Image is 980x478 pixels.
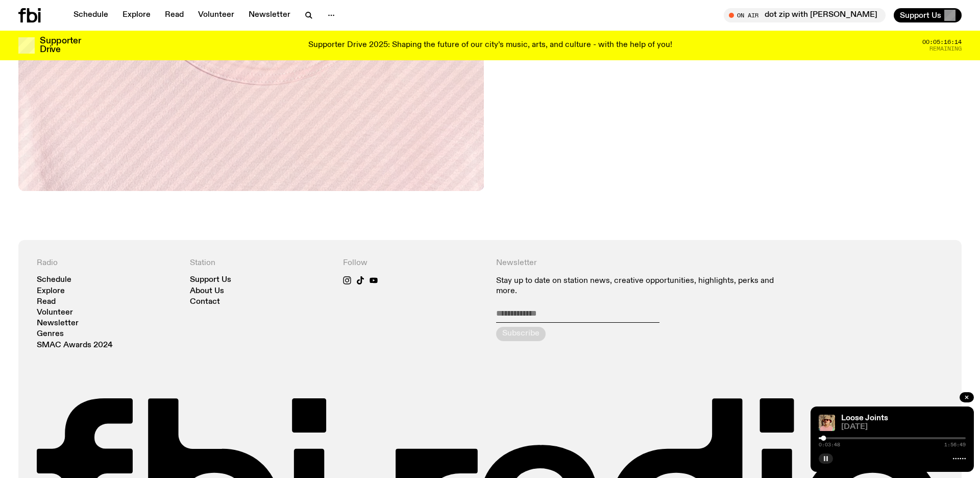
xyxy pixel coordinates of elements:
a: SMAC Awards 2024 [37,342,113,349]
h3: Supporter Drive [40,37,81,54]
a: Explore [116,8,157,22]
a: About Us [190,288,224,295]
a: Contact [190,298,220,306]
button: Support Us [894,8,962,22]
a: Newsletter [37,320,79,327]
span: 0:03:48 [819,442,840,447]
a: Loose Joints [841,414,888,422]
img: Tyson stands in front of a paperbark tree wearing orange sunglasses, a suede bucket hat and a pin... [819,415,835,431]
p: Supporter Drive 2025: Shaping the future of our city’s music, arts, and culture - with the help o... [308,41,672,50]
span: 00:05:16:14 [922,39,962,45]
a: Read [37,298,56,306]
a: Schedule [67,8,114,22]
a: Genres [37,330,64,338]
span: 1:56:49 [944,442,966,447]
button: On Airdot zip with [PERSON_NAME] [724,8,886,22]
a: Volunteer [192,8,240,22]
h4: Follow [343,258,484,268]
span: Support Us [900,11,941,20]
button: Subscribe [496,327,546,341]
a: Volunteer [37,309,73,317]
span: Remaining [929,46,962,52]
h4: Newsletter [496,258,790,268]
a: Explore [37,288,65,295]
h4: Radio [37,258,178,268]
p: Stay up to date on station news, creative opportunities, highlights, perks and more. [496,276,790,296]
span: [DATE] [841,423,966,431]
a: Schedule [37,276,71,284]
a: Read [159,8,190,22]
a: Support Us [190,276,231,284]
h4: Station [190,258,331,268]
a: Newsletter [242,8,297,22]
